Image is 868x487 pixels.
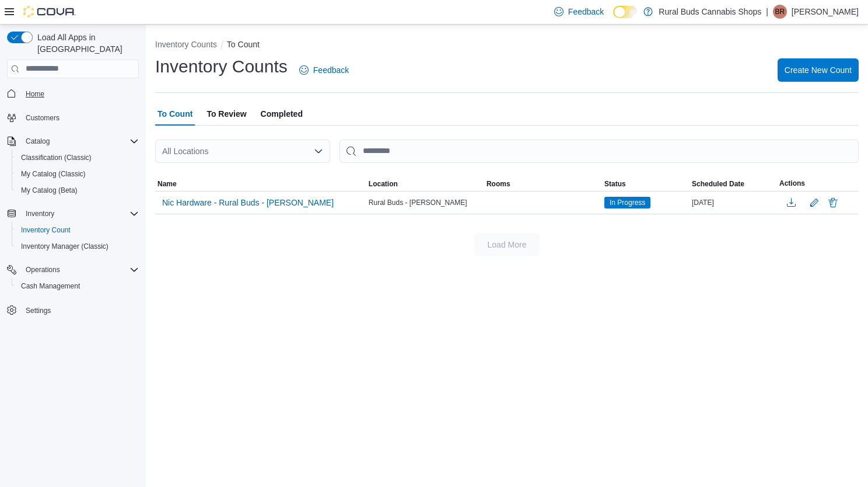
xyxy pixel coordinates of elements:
span: Cash Management [21,281,80,291]
input: Dark Mode [613,6,638,18]
button: Inventory [21,207,59,221]
span: Inventory Manager (Classic) [16,239,139,253]
a: My Catalog (Beta) [16,183,82,197]
span: Home [26,89,44,99]
span: Inventory [21,207,139,221]
span: Customers [26,113,60,123]
span: Create New Count [785,64,852,76]
span: Operations [26,265,60,274]
span: Classification (Classic) [16,151,139,165]
button: Inventory [2,206,143,222]
a: Classification (Classic) [16,151,96,165]
span: Scheduled Date [692,179,744,189]
span: Rooms [487,179,510,189]
nav: An example of EuiBreadcrumbs [155,39,859,53]
button: Operations [2,262,143,278]
button: Nic Hardware - Rural Buds - [PERSON_NAME] [157,194,338,211]
span: To Review [206,102,246,126]
img: Cova [23,6,76,18]
a: Cash Management [16,279,85,293]
button: Home [2,85,143,102]
button: Name [155,177,366,191]
button: Open list of options [314,147,323,156]
button: My Catalog (Classic) [12,166,143,182]
span: Catalog [21,134,139,148]
p: [PERSON_NAME] [792,5,859,19]
button: Operations [21,263,65,277]
span: Feedback [568,6,604,18]
button: Inventory Manager (Classic) [12,238,143,255]
button: Rooms [484,177,602,191]
button: Catalog [21,134,54,148]
button: Customers [2,109,143,126]
button: Delete [826,196,840,210]
span: My Catalog (Beta) [21,186,78,195]
span: My Catalog (Beta) [16,183,139,197]
span: Operations [21,263,139,277]
span: Settings [26,306,51,315]
a: Inventory Count [16,223,75,237]
span: Location [369,179,398,189]
span: Customers [21,110,139,125]
span: Status [604,179,626,189]
p: Rural Buds Cannabis Shops [659,5,761,19]
span: Cash Management [16,279,139,293]
span: Completed [261,102,303,126]
span: Name [157,179,177,189]
span: Nic Hardware - Rural Buds - [PERSON_NAME] [162,197,334,208]
span: Inventory Count [16,223,139,237]
span: Inventory Manager (Classic) [21,242,108,251]
a: Settings [21,304,55,318]
span: BR [775,5,785,19]
span: Load All Apps in [GEOGRAPHIC_DATA] [33,32,139,55]
a: Inventory Manager (Classic) [16,239,113,253]
button: Catalog [2,133,143,149]
button: Inventory Counts [155,40,217,49]
div: [DATE] [689,196,777,210]
button: Scheduled Date [689,177,777,191]
p: | [766,5,768,19]
button: Inventory Count [12,222,143,238]
button: Location [366,177,484,191]
span: Classification (Classic) [21,153,92,162]
span: Catalog [26,137,50,146]
h1: Inventory Counts [155,55,288,78]
span: Home [21,86,139,101]
span: Load More [488,239,527,251]
a: My Catalog (Classic) [16,167,90,181]
span: In Progress [610,197,645,208]
a: Feedback [295,58,353,82]
button: Status [602,177,689,191]
span: Actions [779,179,805,188]
nav: Complex example [7,81,139,349]
span: Inventory [26,209,54,218]
button: Settings [2,301,143,318]
a: Customers [21,111,64,125]
div: Breanna Reitmeier [773,5,787,19]
span: Feedback [313,64,349,76]
span: Rural Buds - [PERSON_NAME] [369,198,467,207]
span: To Count [157,102,192,126]
span: Settings [21,302,139,317]
button: Edit count details [807,194,821,211]
span: In Progress [604,197,650,208]
button: To Count [227,40,260,49]
span: My Catalog (Classic) [16,167,139,181]
input: This is a search bar. After typing your query, hit enter to filter the results lower in the page. [339,140,859,163]
button: My Catalog (Beta) [12,182,143,199]
span: My Catalog (Classic) [21,169,86,179]
span: Inventory Count [21,225,71,235]
button: Cash Management [12,278,143,294]
a: Home [21,87,49,101]
button: Load More [474,233,540,256]
button: Classification (Classic) [12,149,143,166]
button: Create New Count [778,58,859,82]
